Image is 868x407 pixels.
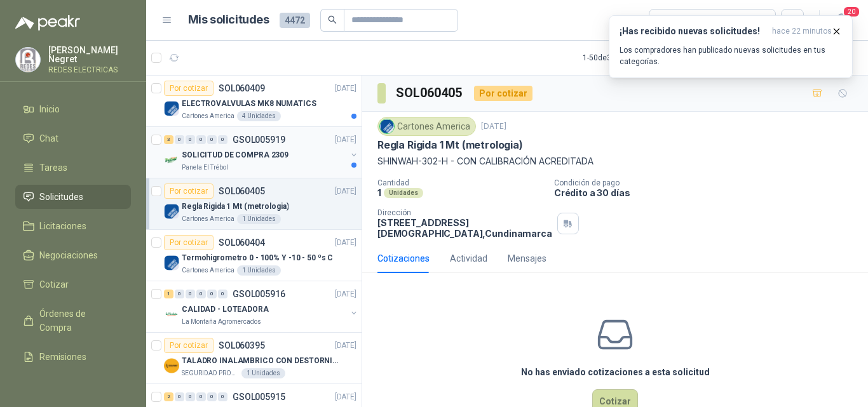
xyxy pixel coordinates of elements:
[146,178,362,230] a: Por cotizarSOL060405[DATE] Company LogoRegla Rigida 1 Mt (metrologia)Cartones America1 Unidades
[377,217,552,239] p: [STREET_ADDRESS] [DEMOGRAPHIC_DATA] , Cundinamarca
[280,13,310,28] span: 4472
[182,252,333,264] p: Termohigrometro 0 - 100% Y -10 - 50 ºs C
[15,272,131,297] a: Cotizar
[335,340,356,352] p: [DATE]
[164,307,179,322] img: Company Logo
[554,187,863,198] p: Crédito a 30 días
[15,345,131,369] a: Remisiones
[182,149,288,161] p: SOLICITUD DE COMPRA 2309
[233,135,285,144] p: GSOL005919
[182,317,261,327] p: La Montaña Agromercados
[481,121,506,133] p: [DATE]
[335,391,356,403] p: [DATE]
[15,214,131,238] a: Licitaciones
[772,26,832,37] span: hace 22 minutos
[218,290,227,298] div: 0
[219,84,265,93] p: SOL060409
[335,185,356,197] p: [DATE]
[175,290,184,298] div: 0
[182,304,269,316] p: CALIDAD - LOTEADORA
[164,81,214,96] div: Por cotizar
[39,248,98,262] span: Negociaciones
[39,190,83,204] span: Solicitudes
[48,46,131,63] p: [PERSON_NAME] Negret
[328,15,337,24] span: search
[377,138,523,152] p: Regla Rigida 1 Mt (metrologia)
[620,26,767,37] h3: ¡Has recibido nuevas solicitudes!
[164,358,179,373] img: Company Logo
[207,290,217,298] div: 0
[16,48,40,72] img: Company Logo
[15,185,131,209] a: Solicitudes
[39,307,119,335] span: Órdenes de Compra
[39,161,67,175] span: Tareas
[182,111,234,121] p: Cartones America
[146,230,362,281] a: Por cotizarSOL060404[DATE] Company LogoTermohigrometro 0 - 100% Y -10 - 50 ºs CCartones America1 ...
[377,208,552,217] p: Dirección
[237,214,281,224] div: 1 Unidades
[377,154,853,168] p: SHINWAH-302-H - CON CALIBRACIÓN ACREDITADA
[241,368,285,378] div: 1 Unidades
[164,152,179,168] img: Company Logo
[182,214,234,224] p: Cartones America
[15,97,131,121] a: Inicio
[175,135,184,144] div: 0
[164,101,179,116] img: Company Logo
[186,135,195,144] div: 0
[508,251,546,265] div: Mensajes
[182,98,316,110] p: ELECTROVALVULAS MK8 NUMATICS
[164,135,173,144] div: 3
[164,392,173,401] div: 2
[450,251,487,265] div: Actividad
[186,392,195,401] div: 0
[164,204,179,219] img: Company Logo
[164,132,359,173] a: 3 0 0 0 0 0 GSOL005919[DATE] Company LogoSOLICITUD DE COMPRA 2309Panela El Trébol
[377,117,476,136] div: Cartones America
[164,255,179,270] img: Company Logo
[219,187,265,196] p: SOL060405
[620,44,842,67] p: Los compradores han publicado nuevas solicitudes en tus categorías.
[377,178,544,187] p: Cantidad
[843,6,860,18] span: 20
[186,290,195,298] div: 0
[335,134,356,146] p: [DATE]
[164,286,359,327] a: 1 0 0 0 0 0 GSOL005916[DATE] Company LogoCALIDAD - LOTEADORALa Montaña Agromercados
[609,15,853,78] button: ¡Has recibido nuevas solicitudes!hace 22 minutos Los compradores han publicado nuevas solicitudes...
[164,235,214,250] div: Por cotizar
[182,368,239,378] p: SEGURIDAD PROVISER LTDA
[39,277,69,291] span: Cotizar
[218,392,227,401] div: 0
[474,86,532,101] div: Por cotizar
[219,341,265,350] p: SOL060395
[657,13,684,27] div: Todas
[48,66,131,74] p: REDES ELECTRICAS
[554,178,863,187] p: Condición de pago
[182,163,228,173] p: Panela El Trébol
[146,333,362,384] a: Por cotizarSOL060395[DATE] Company LogoTALADRO INALAMBRICO CON DESTORNILLADOR DE ESTRIASEGURIDAD ...
[207,135,217,144] div: 0
[583,48,665,68] div: 1 - 50 de 3838
[335,83,356,95] p: [DATE]
[164,338,214,353] div: Por cotizar
[335,288,356,300] p: [DATE]
[39,219,86,233] span: Licitaciones
[39,102,60,116] span: Inicio
[182,265,234,276] p: Cartones America
[164,290,173,298] div: 1
[196,135,206,144] div: 0
[196,392,206,401] div: 0
[830,9,853,32] button: 20
[237,265,281,276] div: 1 Unidades
[146,76,362,127] a: Por cotizarSOL060409[DATE] Company LogoELECTROVALVULAS MK8 NUMATICSCartones America4 Unidades
[15,126,131,150] a: Chat
[188,11,269,29] h1: Mis solicitudes
[218,135,227,144] div: 0
[39,131,58,145] span: Chat
[15,15,80,30] img: Logo peakr
[15,156,131,180] a: Tareas
[377,187,381,198] p: 1
[39,350,86,364] span: Remisiones
[521,365,710,379] h3: No has enviado cotizaciones a esta solicitud
[396,83,464,103] h3: SOL060405
[207,392,217,401] div: 0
